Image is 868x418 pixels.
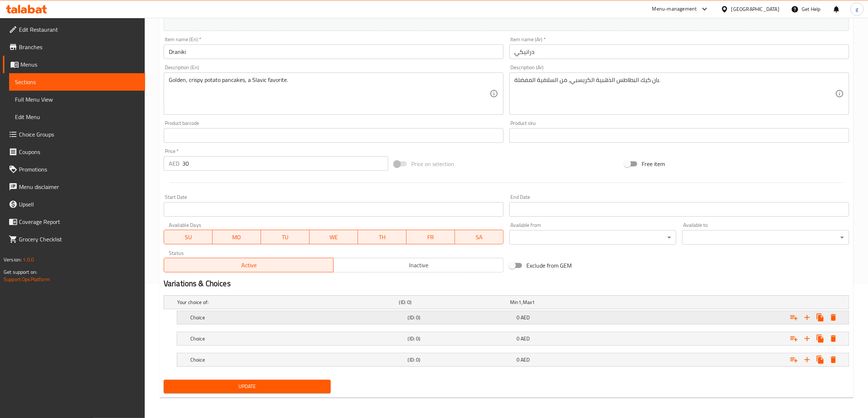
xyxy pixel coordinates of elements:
[521,313,530,322] span: AED
[3,161,145,178] a: Promotions
[408,335,514,342] h5: (ID: 0)
[3,126,145,143] a: Choice Groups
[20,60,139,69] span: Menus
[455,230,503,244] button: SA
[164,380,331,393] button: Update
[164,296,849,309] div: Expand
[190,335,405,342] h5: Choice
[787,332,801,345] button: Add choice group
[3,213,145,230] a: Coverage Report
[177,299,396,306] h5: Your choice of:
[406,230,455,244] button: FR
[3,38,145,56] a: Branches
[19,130,139,139] span: Choice Groups
[167,232,210,242] span: SU
[19,25,139,34] span: Edit Restaurant
[3,21,145,38] a: Edit Restaurant
[215,232,258,242] span: MO
[177,353,849,366] div: Expand
[9,108,145,126] a: Edit Menu
[521,334,530,343] span: AED
[264,232,307,242] span: TU
[787,353,801,366] button: Add choice group
[361,232,404,242] span: TH
[358,230,406,244] button: TH
[19,165,139,174] span: Promotions
[177,332,849,345] div: Expand
[652,5,697,13] div: Menu-management
[827,311,840,324] button: Delete Choice
[517,313,519,322] span: 0
[19,217,139,226] span: Coverage Report
[523,297,532,307] span: Max
[856,5,858,13] span: g
[15,95,139,104] span: Full Menu View
[642,159,665,168] span: Free item
[15,78,139,86] span: Sections
[312,232,355,242] span: WE
[190,356,405,363] h5: Choice
[15,113,139,121] span: Edit Menu
[19,147,139,156] span: Coupons
[19,235,139,244] span: Grocery Checklist
[169,159,179,168] p: AED
[517,334,519,343] span: 0
[510,297,518,307] span: Min
[190,314,405,321] h5: Choice
[526,261,572,270] span: Exclude from GEM
[3,196,145,213] a: Upsell
[164,44,503,59] input: Enter name En
[532,297,535,307] span: 1
[164,258,334,272] button: Active
[4,255,22,264] span: Version:
[682,230,849,245] div: ​
[514,76,835,111] textarea: بان كيك البطاطس الذهبية الكريسبي، من السلافية المفضلة.
[19,43,139,51] span: Branches
[3,56,145,73] a: Menus
[310,230,358,244] button: WE
[4,267,37,277] span: Get support on:
[509,44,849,59] input: Enter name Ar
[169,76,490,111] textarea: Golden, crispy potato pancakes, a Slavic favorite.
[164,278,849,289] h2: Variations & Choices
[814,353,827,366] button: Clone new choice
[801,311,814,324] button: Add new choice
[182,156,388,171] input: Please enter price
[801,332,814,345] button: Add new choice
[801,353,814,366] button: Add new choice
[509,128,849,143] input: Please enter product sku
[509,230,676,245] div: ​
[333,258,503,272] button: Inactive
[510,299,618,306] div: ,
[170,382,325,391] span: Update
[814,332,827,345] button: Clone new choice
[23,255,34,264] span: 1.0.0
[4,275,50,284] a: Support.OpsPlatform
[458,232,501,242] span: SA
[518,297,521,307] span: 1
[164,230,213,244] button: SU
[261,230,310,244] button: TU
[3,143,145,161] a: Coupons
[521,355,530,364] span: AED
[827,332,840,345] button: Delete Choice
[19,200,139,209] span: Upsell
[827,353,840,366] button: Delete Choice
[177,311,849,324] div: Expand
[399,299,507,306] h5: (ID: 0)
[814,311,827,324] button: Clone new choice
[9,73,145,91] a: Sections
[731,5,779,13] div: [GEOGRAPHIC_DATA]
[408,356,514,363] h5: (ID: 0)
[411,159,454,168] span: Price on selection
[517,355,519,364] span: 0
[164,128,503,143] input: Please enter product barcode
[9,91,145,108] a: Full Menu View
[167,260,331,271] span: Active
[213,230,261,244] button: MO
[19,182,139,191] span: Menu disclaimer
[3,178,145,196] a: Menu disclaimer
[409,232,452,242] span: FR
[336,260,501,271] span: Inactive
[3,230,145,248] a: Grocery Checklist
